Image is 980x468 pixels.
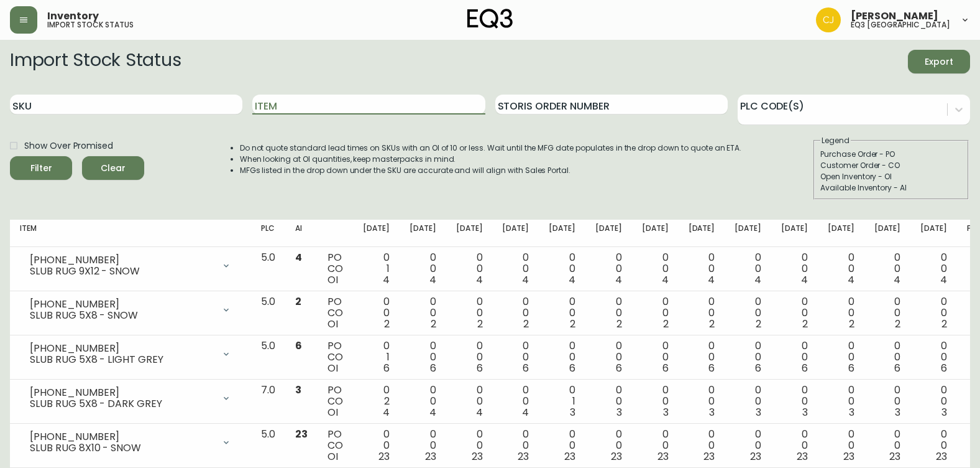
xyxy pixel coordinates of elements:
[476,273,483,287] span: 4
[522,273,529,287] span: 4
[750,449,761,464] span: 23
[523,317,529,331] span: 2
[595,385,622,418] div: 0 0
[570,405,575,419] span: 3
[251,220,285,247] th: PLC
[327,361,338,375] span: OI
[20,429,241,456] div: [PHONE_NUMBER]SLUB RUG 8X10 - SNOW
[816,7,841,32] img: 7836c8950ad67d536e8437018b5c2533
[820,135,851,146] legend: Legend
[802,317,808,331] span: 2
[410,429,436,462] div: 0 0
[642,340,669,374] div: 0 0
[657,449,669,464] span: 23
[549,385,575,418] div: 0 1
[874,252,901,286] div: 0 0
[20,252,241,279] div: [PHONE_NUMBER]SLUB RUG 9X12 - SNOW
[663,317,669,331] span: 2
[735,340,761,374] div: 0 0
[564,449,575,464] span: 23
[848,273,854,287] span: 4
[642,429,669,462] div: 0 0
[735,429,761,462] div: 0 0
[851,21,950,29] h5: eq3 [GEOGRAPHIC_DATA]
[363,252,390,286] div: 0 1
[20,296,241,324] div: [PHONE_NUMBER]SLUB RUG 5X8 - SNOW
[616,361,622,375] span: 6
[679,220,725,247] th: [DATE]
[735,252,761,286] div: 0 0
[251,247,285,291] td: 5.0
[24,139,113,152] span: Show Over Promised
[908,50,970,73] button: Export
[756,317,761,331] span: 2
[383,273,390,287] span: 4
[642,385,669,418] div: 0 0
[456,252,483,286] div: 0 0
[828,429,854,462] div: 0 0
[10,50,181,73] h2: Import Stock Status
[756,405,761,419] span: 3
[30,255,214,266] div: [PHONE_NUMBER]
[30,398,214,409] div: SLUB RUG 5X8 - DARK GREY
[20,340,241,368] div: [PHONE_NUMBER]SLUB RUG 5X8 - LIGHT GREY
[828,252,854,286] div: 0 0
[492,220,539,247] th: [DATE]
[240,154,742,165] li: When looking at OI quantities, keep masterpacks in mind.
[941,405,947,419] span: 3
[828,296,854,330] div: 0 0
[920,385,947,418] div: 0 0
[383,361,390,375] span: 6
[595,252,622,286] div: 0 0
[754,273,761,287] span: 4
[539,220,585,247] th: [DATE]
[30,266,214,277] div: SLUB RUG 9X12 - SNOW
[446,220,493,247] th: [DATE]
[295,383,301,397] span: 3
[864,220,911,247] th: [DATE]
[47,11,99,21] span: Inventory
[240,165,742,176] li: MFGs listed in the drop down under the SKU are accurate and will align with Sales Portal.
[327,385,343,418] div: PO CO
[585,220,632,247] th: [DATE]
[689,340,715,374] div: 0 0
[476,405,483,419] span: 4
[429,405,436,419] span: 4
[295,339,302,353] span: 6
[30,442,214,454] div: SLUB RUG 8X10 - SNOW
[828,340,854,374] div: 0 0
[295,427,308,441] span: 23
[849,317,854,331] span: 2
[781,252,808,286] div: 0 0
[456,296,483,330] div: 0 0
[251,424,285,468] td: 5.0
[874,340,901,374] div: 0 0
[410,252,436,286] div: 0 0
[431,317,436,331] span: 2
[522,405,529,419] span: 4
[456,385,483,418] div: 0 0
[430,361,436,375] span: 6
[363,385,390,418] div: 0 2
[549,429,575,462] div: 0 0
[570,317,575,331] span: 2
[30,161,52,176] div: Filter
[383,405,390,419] span: 4
[285,220,318,247] th: AI
[895,317,900,331] span: 2
[735,385,761,418] div: 0 0
[295,294,301,309] span: 2
[940,273,947,287] span: 4
[327,340,343,374] div: PO CO
[689,385,715,418] div: 0 0
[894,273,900,287] span: 4
[502,340,529,374] div: 0 0
[549,296,575,330] div: 0 0
[849,405,854,419] span: 3
[755,361,761,375] span: 6
[874,385,901,418] div: 0 0
[642,296,669,330] div: 0 0
[456,429,483,462] div: 0 0
[771,220,818,247] th: [DATE]
[353,220,400,247] th: [DATE]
